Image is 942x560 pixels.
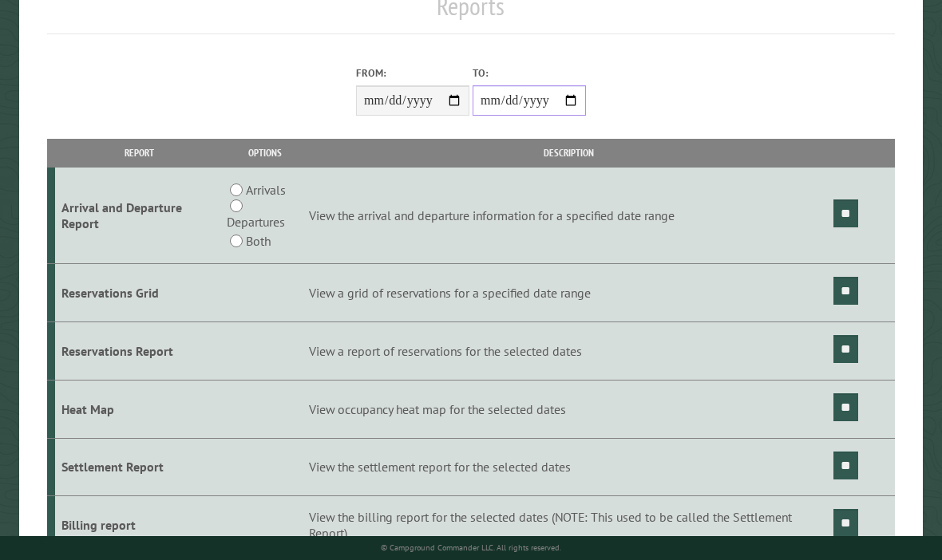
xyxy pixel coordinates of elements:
td: View the billing report for the selected dates (NOTE: This used to be called the Settlement Report) [307,496,831,554]
label: Arrivals [246,180,286,199]
td: View occupancy heat map for the selected dates [307,380,831,438]
td: Reservations Grid [55,264,224,322]
td: Arrival and Departure Report [55,168,224,264]
th: Description [307,139,831,167]
th: Report [55,139,224,167]
td: Heat Map [55,380,224,438]
label: Both [246,231,271,250]
td: View a report of reservations for the selected dates [307,321,831,380]
td: Reservations Report [55,321,224,380]
small: © Campground Commander LLC. All rights reserved. [381,542,561,553]
label: To: [473,65,586,81]
td: View the settlement report for the selected dates [307,438,831,496]
td: Billing report [55,496,224,554]
label: Departures [227,212,285,231]
td: Settlement Report [55,438,224,496]
th: Options [224,139,307,167]
label: From: [356,65,469,81]
td: View a grid of reservations for a specified date range [307,264,831,322]
td: View the arrival and departure information for a specified date range [307,168,831,264]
